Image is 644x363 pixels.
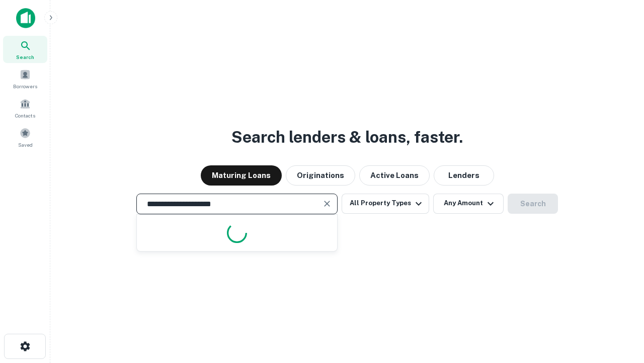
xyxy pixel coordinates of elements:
[13,82,37,90] span: Borrowers
[359,165,430,186] button: Active Loans
[16,53,34,61] span: Search
[3,36,47,63] a: Search
[286,165,355,186] button: Originations
[433,194,504,214] button: Any Amount
[16,8,35,28] img: capitalize-icon.png
[231,125,463,149] h3: Search lenders & loans, faster.
[18,141,33,149] span: Saved
[434,165,494,186] button: Lenders
[3,94,47,122] a: Contacts
[320,197,334,211] button: Clear
[201,165,282,186] button: Maturing Loans
[15,111,35,119] span: Contacts
[594,282,644,331] iframe: Chat Widget
[3,124,47,151] a: Saved
[3,65,47,92] a: Borrowers
[342,194,429,214] button: All Property Types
